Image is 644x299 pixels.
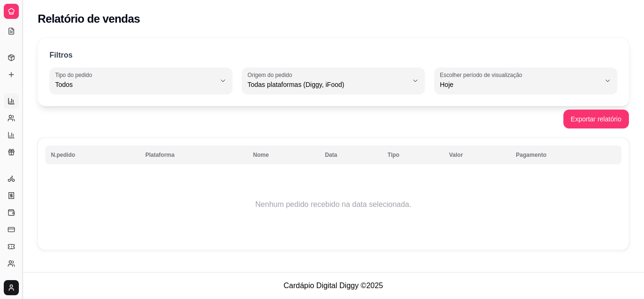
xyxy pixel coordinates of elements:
th: N.pedido [45,145,140,164]
button: Exportar relatório [563,110,629,128]
th: Plataforma [140,145,248,164]
button: Escolher período de visualizaçãoHoje [434,68,617,94]
h2: Relatório de vendas [38,11,140,26]
label: Tipo do pedido [55,71,95,79]
th: Pagamento [510,145,621,164]
td: Nenhum pedido recebido na data selecionada. [45,167,621,242]
span: Todos [55,80,215,89]
th: Nome [248,145,319,164]
span: Hoje [440,80,600,89]
button: Origem do pedidoTodas plataformas (Diggy, iFood) [242,68,425,94]
span: Todas plataformas (Diggy, iFood) [248,80,408,89]
label: Origem do pedido [248,71,295,79]
th: Tipo [382,145,443,164]
p: Filtros [50,50,73,61]
th: Valor [444,145,511,164]
label: Escolher período de visualização [440,71,525,79]
th: Data [319,145,382,164]
button: Tipo do pedidoTodos [50,68,232,94]
footer: Cardápio Digital Diggy © 2025 [23,272,644,299]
